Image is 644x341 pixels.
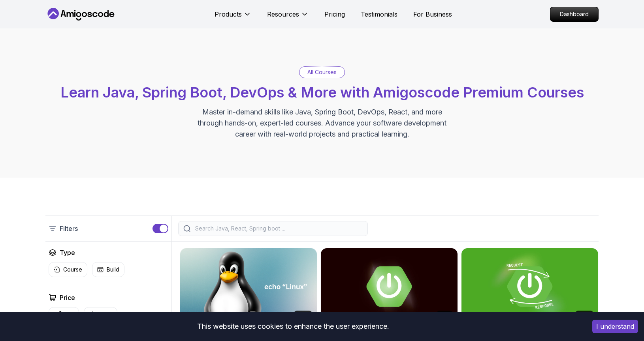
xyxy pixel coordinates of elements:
button: Build [92,262,124,277]
button: Free [84,307,117,322]
p: All Courses [307,68,337,76]
p: Course [63,266,82,274]
p: Resources [267,9,299,19]
h2: Price [60,293,75,302]
h2: Type [60,248,75,257]
p: Products [215,9,242,19]
button: Accept cookies [592,320,638,333]
p: Dashboard [550,7,598,21]
img: Building APIs with Spring Boot card [461,248,598,325]
button: Products [215,9,251,25]
a: Pricing [324,9,345,19]
p: Master in-demand skills like Java, Spring Boot, DevOps, React, and more through hands-on, expert-... [189,107,455,140]
a: For Business [413,9,452,19]
input: Search Java, React, Spring boot ... [194,225,363,232]
img: Linux Fundamentals card [180,248,317,325]
a: Dashboard [550,7,599,22]
p: Filters [60,224,78,233]
button: Pro [49,307,79,322]
div: This website uses cookies to enhance the user experience. [6,318,580,335]
img: Advanced Spring Boot card [321,248,458,325]
p: Build [107,266,119,274]
p: Free [100,311,112,319]
a: Testimonials [361,9,397,19]
button: Resources [267,9,309,25]
p: Pro [65,311,74,319]
button: Course [49,262,87,277]
span: Learn Java, Spring Boot, DevOps & More with Amigoscode Premium Courses [60,84,584,101]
